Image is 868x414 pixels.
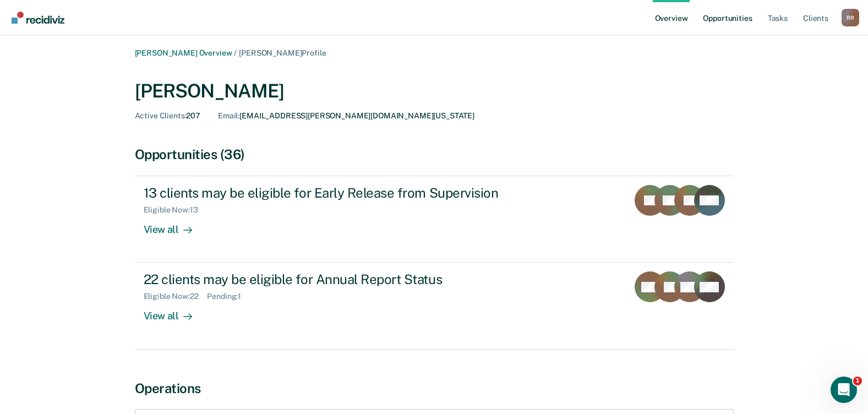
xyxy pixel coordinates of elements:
[135,146,734,162] div: Opportunities (36)
[144,292,208,301] div: Eligible Now : 22
[831,377,857,403] iframe: Intercom live chat
[135,176,734,263] a: 13 clients may be eligible for Early Release from SupervisionEligible Now:13View all
[842,9,859,26] button: Profile dropdown button
[842,9,859,26] div: R R
[239,48,326,57] span: [PERSON_NAME] Profile
[218,111,474,121] div: [EMAIL_ADDRESS][PERSON_NAME][DOMAIN_NAME][US_STATE]
[218,111,239,120] span: Email :
[135,263,734,349] a: 22 clients may be eligible for Annual Report StatusEligible Now:22Pending:1View all
[144,215,205,236] div: View all
[135,380,734,396] div: Operations
[144,301,205,323] div: View all
[144,271,530,287] div: 22 clients may be eligible for Annual Report Status
[135,80,734,102] div: [PERSON_NAME]
[853,377,862,385] span: 1
[12,12,64,24] img: Recidiviz
[135,48,232,57] a: [PERSON_NAME] Overview
[135,111,187,120] span: Active Clients :
[144,205,207,215] div: Eligible Now : 13
[207,292,250,301] div: Pending : 1
[144,185,530,201] div: 13 clients may be eligible for Early Release from Supervision
[232,48,239,57] span: /
[135,111,201,121] div: 207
